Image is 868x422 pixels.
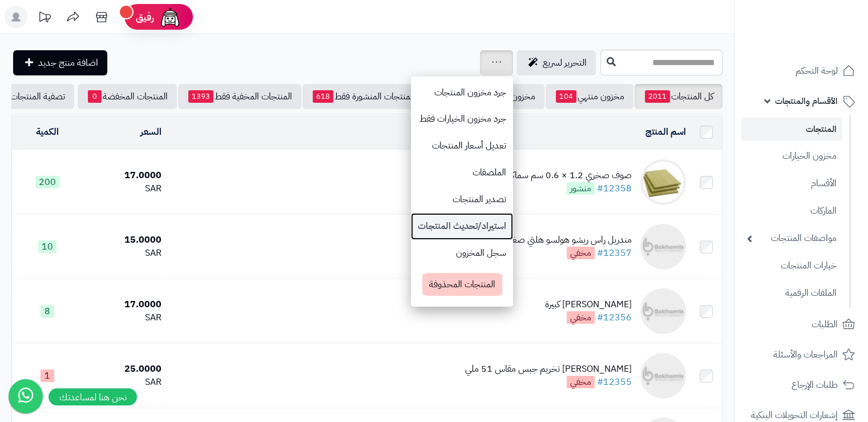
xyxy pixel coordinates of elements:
[302,84,424,109] a: المنتجات المنشورة فقط618
[645,90,670,103] span: 2011
[313,90,333,103] span: 618
[411,159,513,186] a: الملصقات
[88,234,162,247] div: 15.0000
[773,347,838,363] span: المراجعات والأسئلة
[567,311,595,324] span: مخفي
[30,6,59,31] a: تحديثات المنصة
[741,171,842,196] a: الأقسام
[635,84,722,109] a: كل المنتجات2011
[741,57,861,85] a: لوحة التحكم
[88,90,102,103] span: 0
[411,79,513,106] a: جرد مخزون المنتجات
[10,90,65,103] span: تصفية المنتجات
[411,240,513,267] a: سجل المخزون
[411,106,513,132] a: جرد مخزون الخيارات فقط
[640,159,686,205] img: صوف صخري 1.2 × 0.6 سم سماكة 10سم ضغط 40
[556,90,576,103] span: 104
[741,311,861,338] a: الطلبات
[35,176,59,188] span: 200
[567,182,595,195] span: منشور
[741,199,842,223] a: الماركات
[88,298,162,311] div: 17.0000
[567,247,595,259] span: مخفي
[413,266,511,304] a: المنتجات المحذوفة
[159,6,181,29] img: ai-face.png
[88,363,162,376] div: 25.0000
[88,376,162,389] div: SAR
[640,224,686,270] img: مندريل راس ريشو هولسو هلتي صغيرة
[38,240,56,253] span: 10
[41,305,54,317] span: 8
[140,125,162,139] a: السعر
[597,311,632,324] a: #12356
[88,247,162,260] div: SAR
[88,311,162,324] div: SAR
[503,234,632,247] div: مندريل راس ريشو هولسو هلتي صغيرة
[543,56,587,70] span: التحرير لسريع
[465,363,632,376] div: [PERSON_NAME] تخريم جبس مقاس 51 ملي
[516,50,596,75] a: التحرير لسريع
[13,50,107,75] a: اضافة منتج جديد
[790,32,857,56] img: logo-2.png
[445,169,632,182] div: صوف صخري 1.2 × 0.6 سم سماكة 10سم ضغط 40
[567,376,595,388] span: مخفي
[796,63,838,79] span: لوحة التحكم
[792,377,838,393] span: طلبات الإرجاع
[597,375,632,389] a: #12355
[88,182,162,195] div: SAR
[545,298,632,311] div: [PERSON_NAME] كبيرة
[741,118,842,141] a: المنتجات
[136,10,154,24] span: رفيق
[38,56,98,70] span: اضافة منتج جديد
[411,213,513,240] a: استيراد/تحديث المنتجات
[645,125,686,139] a: اسم المنتج
[411,186,513,213] a: تصدير المنتجات
[741,254,842,278] a: خيارات المنتجات
[640,353,686,399] img: دوسر هولسو تخريم جبس مقاس 51 ملي
[88,169,162,182] div: 17.0000
[41,369,54,382] span: 1
[178,84,301,109] a: المنتجات المخفية فقط1393
[597,182,632,195] a: #12358
[36,125,59,139] a: الكمية
[741,341,861,368] a: المراجعات والأسئلة
[741,226,842,251] a: مواصفات المنتجات
[741,144,842,168] a: مخزون الخيارات
[78,84,177,109] a: المنتجات المخفضة0
[411,132,513,159] a: تعديل أسعار المنتجات
[188,90,213,103] span: 1393
[422,273,502,296] span: المنتجات المحذوفة
[741,371,861,399] a: طلبات الإرجاع
[640,288,686,334] img: مندريل راس ريشو هولسو هلتي كبيرة
[597,246,632,260] a: #12357
[741,281,842,306] a: الملفات الرقمية
[812,316,838,332] span: الطلبات
[546,84,633,109] a: مخزون منتهي104
[775,93,838,109] span: الأقسام والمنتجات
